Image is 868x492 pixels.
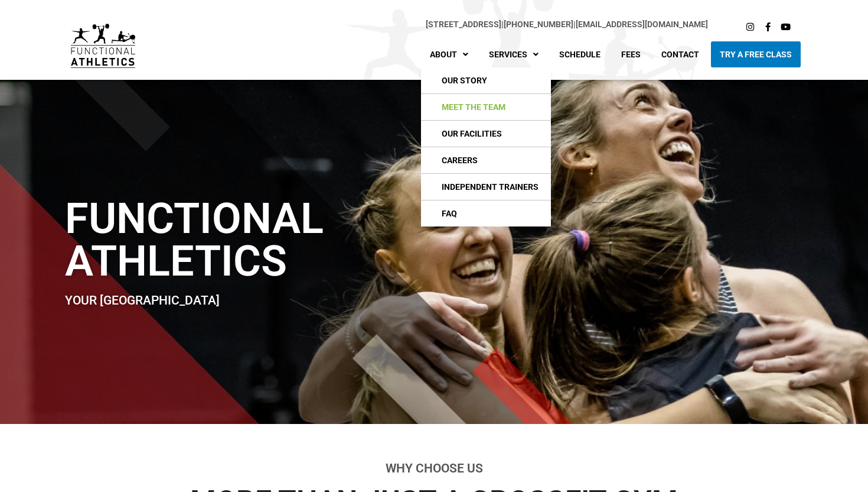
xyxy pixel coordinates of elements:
a: Schedule [550,41,609,67]
a: Our Facilities [421,121,551,147]
span: | [426,20,504,29]
a: FAQ [421,200,551,226]
a: About [421,41,477,67]
a: [PHONE_NUMBER] [504,20,573,29]
a: Services [480,41,547,67]
a: Fees [612,41,650,67]
a: Careers [421,147,551,173]
img: default-logo [71,24,135,68]
h2: Why Choose Us [106,462,762,475]
a: [STREET_ADDRESS] [426,20,501,29]
a: [EMAIL_ADDRESS][DOMAIN_NAME] [576,20,708,29]
a: Meet The Team [421,94,551,120]
p: | [159,18,708,31]
a: Try A Free Class [711,41,801,67]
h2: Your [GEOGRAPHIC_DATA] [65,294,503,307]
h1: Functional Athletics [65,198,503,283]
a: Independent Trainers [421,174,551,200]
a: Contact [652,41,708,67]
a: Our Story [421,67,551,93]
